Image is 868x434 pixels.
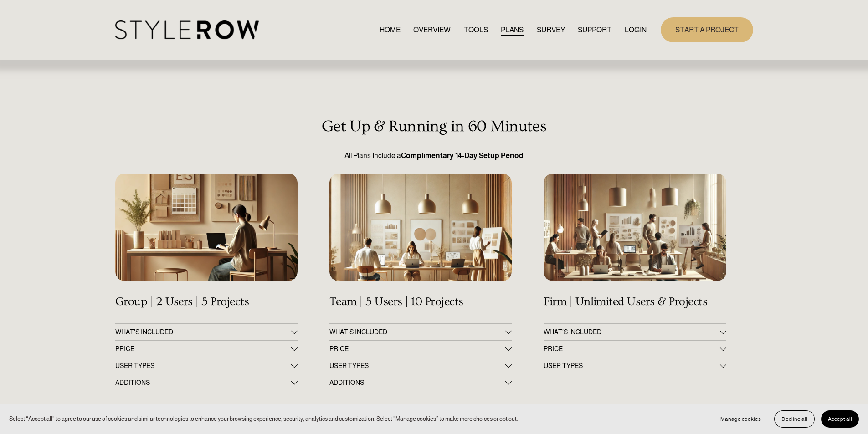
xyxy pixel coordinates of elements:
[380,24,401,36] a: HOME
[115,295,298,309] h4: Group | 2 Users | 5 Projects
[115,324,298,340] button: WHAT'S INCLUDED
[115,374,298,391] button: ADDITIONS
[329,345,505,352] span: PRICE
[578,24,611,36] a: folder dropdown
[115,345,291,352] span: PRICE
[329,324,512,340] button: WHAT'S INCLUDED
[464,24,488,36] a: TOOLS
[329,341,512,357] button: PRICE
[661,17,753,42] a: START A PROJECT
[544,295,726,309] h4: Firm | Unlimited Users & Projects
[115,362,291,369] span: USER TYPES
[329,295,512,309] h4: Team | 5 Users | 10 Projects
[329,374,512,391] button: ADDITIONS
[413,24,451,36] a: OVERVIEW
[774,410,815,428] button: Decline all
[329,362,505,369] span: USER TYPES
[828,416,852,422] span: Accept all
[578,25,611,36] span: SUPPORT
[720,416,761,422] span: Manage cookies
[714,410,768,428] button: Manage cookies
[544,357,726,374] button: USER TYPES
[544,328,719,336] span: WHAT’S INCLUDED
[115,328,291,336] span: WHAT'S INCLUDED
[329,379,505,386] span: ADDITIONS
[9,414,518,423] p: Select “Accept all” to agree to our use of cookies and similar technologies to enhance your brows...
[821,410,859,428] button: Accept all
[537,24,565,36] a: SURVEY
[115,379,291,386] span: ADDITIONS
[544,341,726,357] button: PRICE
[115,341,298,357] button: PRICE
[115,117,753,136] h3: Get Up & Running in 60 Minutes
[115,357,298,374] button: USER TYPES
[401,152,524,159] strong: Complimentary 14-Day Setup Period
[115,150,753,161] p: All Plans Include a
[115,20,259,39] img: StyleRow
[544,345,719,352] span: PRICE
[625,24,647,36] a: LOGIN
[544,362,719,369] span: USER TYPES
[329,357,512,374] button: USER TYPES
[329,328,505,336] span: WHAT'S INCLUDED
[501,24,524,36] a: PLANS
[781,416,807,422] span: Decline all
[544,324,726,340] button: WHAT’S INCLUDED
